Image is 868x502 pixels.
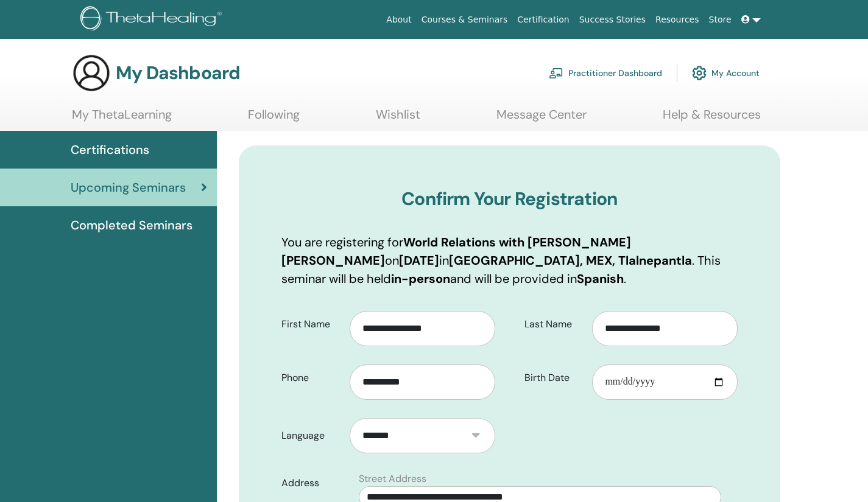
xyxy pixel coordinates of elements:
p: You are registering for on in . This seminar will be held and will be provided in . [281,233,738,288]
label: First Name [272,313,350,336]
b: World Relations with [PERSON_NAME] [PERSON_NAME] [281,234,631,268]
a: Store [704,9,736,31]
label: Language [272,424,350,447]
img: generic-user-icon.jpg [72,54,111,92]
label: Address [272,472,351,495]
a: My Account [692,60,760,86]
img: cog.svg [692,63,707,83]
span: Certifications [71,141,149,159]
b: [GEOGRAPHIC_DATA], MEX, Tlalnepantla [449,253,692,268]
h3: Confirm Your Registration [281,188,738,210]
span: Completed Seminars [71,216,192,234]
img: chalkboard-teacher.svg [549,68,563,78]
b: [DATE] [399,253,439,268]
b: in-person [391,271,450,287]
b: Spanish [577,271,624,287]
a: Help & Resources [663,107,761,131]
a: Following [248,107,300,131]
label: Last Name [515,313,593,336]
h3: My Dashboard [116,62,240,84]
img: logo.png [80,6,226,33]
a: Courses & Seminars [417,9,513,31]
label: Phone [272,366,350,389]
a: Success Stories [574,9,651,31]
a: Message Center [496,107,587,131]
label: Birth Date [515,366,593,389]
a: My ThetaLearning [72,107,172,131]
span: Upcoming Seminars [71,178,186,197]
a: Resources [651,9,704,31]
a: About [381,9,416,31]
a: Practitioner Dashboard [549,60,662,86]
a: Certification [512,9,574,31]
a: Wishlist [376,107,420,131]
label: Street Address [359,472,426,486]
